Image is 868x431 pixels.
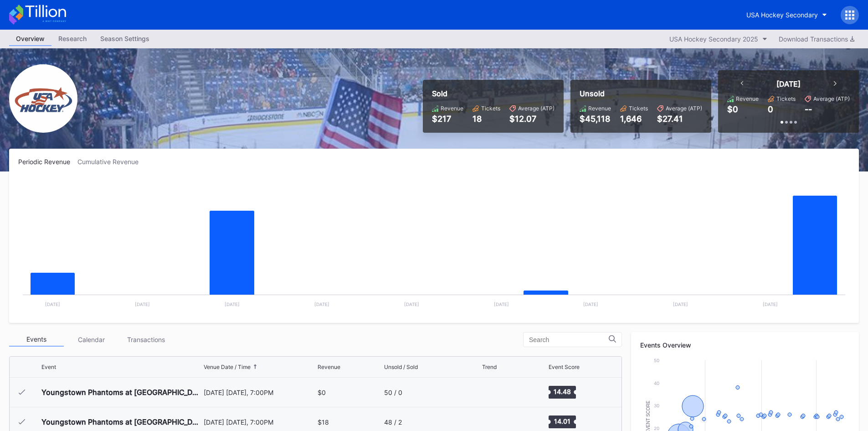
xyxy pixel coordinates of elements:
div: Events Overview [640,341,850,349]
div: $12.07 [509,114,555,124]
text: 30 [654,403,659,408]
div: Sold [432,89,555,98]
text: [DATE] [404,301,419,307]
text: 14.48 [554,388,571,395]
div: Transactions [118,332,173,347]
text: 20 [654,426,659,431]
div: $27.41 [657,114,702,124]
div: [DATE] [DATE], 7:00PM [204,418,316,426]
a: Research [51,32,93,46]
div: USA Hockey Secondary 2025 [669,35,758,43]
div: Venue Date / Time [204,363,251,370]
div: $0 [318,389,326,396]
div: Revenue [736,95,759,102]
div: Event Score [549,363,580,370]
div: Download Transactions [779,35,854,43]
div: Revenue [588,105,611,112]
div: Unsold [580,89,702,98]
div: 1,646 [620,114,648,124]
div: Tickets [776,95,796,102]
div: Average (ATP) [666,105,702,112]
a: Season Settings [93,32,156,46]
button: Download Transactions [774,33,859,45]
text: [DATE] [135,301,150,307]
text: [DATE] [314,301,329,307]
div: -- [805,104,812,114]
svg: Chart title [482,381,509,404]
div: Calendar [64,332,118,347]
div: Events [9,332,64,347]
div: 0 [768,104,773,114]
div: Periodic Revenue [18,158,77,166]
div: Cumulative Revenue [77,158,146,166]
div: Tickets [629,105,648,112]
button: USA Hockey Secondary [740,6,834,23]
text: [DATE] [583,301,598,307]
div: Average (ATP) [518,105,555,112]
div: USA Hockey Secondary [746,11,818,19]
div: Season Settings [93,32,156,45]
svg: Chart title [18,177,850,314]
div: [DATE] [DATE], 7:00PM [204,389,316,396]
div: Revenue [441,105,463,112]
text: [DATE] [673,301,688,307]
div: Youngstown Phantoms at [GEOGRAPHIC_DATA] Hockey NTDP U-18 [41,417,201,426]
text: [DATE] [225,301,240,307]
div: Youngstown Phantoms at [GEOGRAPHIC_DATA] Hockey NTDP U-18 [41,388,201,397]
div: Average (ATP) [813,95,850,102]
text: 40 [654,380,659,386]
img: USA_Hockey_Secondary.png [9,64,77,133]
text: 50 [654,358,659,363]
div: [DATE] [776,79,801,88]
text: [DATE] [45,301,60,307]
div: Unsold / Sold [384,363,418,370]
div: $18 [318,418,329,426]
div: 48 / 2 [384,418,402,426]
a: Overview [9,32,51,46]
text: 14.01 [554,417,570,425]
button: USA Hockey Secondary 2025 [665,33,772,45]
text: [DATE] [763,301,778,307]
text: [DATE] [494,301,509,307]
div: Research [51,32,93,45]
div: Event [41,363,56,370]
div: Trend [482,363,497,370]
div: 18 [473,114,500,124]
div: Revenue [318,363,340,370]
div: 50 / 0 [384,389,402,396]
div: $217 [432,114,463,124]
input: Search [529,336,609,343]
div: $0 [727,104,738,114]
div: Tickets [481,105,500,112]
div: $45,118 [580,114,611,124]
